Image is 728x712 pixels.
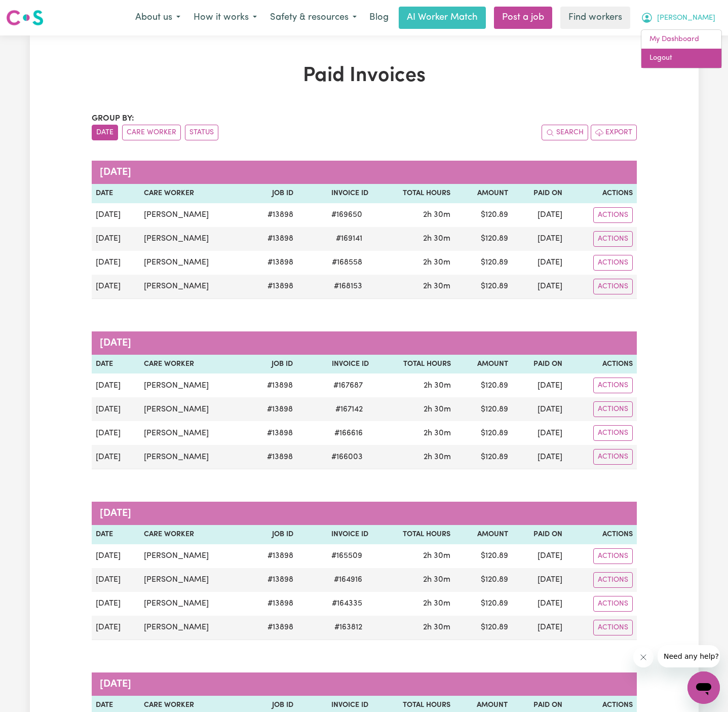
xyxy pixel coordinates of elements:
th: Paid On [512,184,566,203]
td: [PERSON_NAME] [140,251,247,275]
td: [DATE] [92,275,140,299]
td: [PERSON_NAME] [140,421,247,445]
button: Actions [593,425,633,441]
span: # 166003 [325,451,369,463]
th: Total Hours [372,184,454,203]
td: [DATE] [512,227,566,251]
th: Job ID [247,355,297,374]
button: Actions [593,449,633,465]
button: Actions [593,548,633,564]
td: [PERSON_NAME] [140,445,247,469]
td: [DATE] [92,544,140,568]
h1: Paid Invoices [92,64,637,88]
td: [PERSON_NAME] [140,227,247,251]
caption: [DATE] [92,502,637,525]
caption: [DATE] [92,672,637,696]
th: Total Hours [373,355,455,374]
td: [DATE] [512,275,566,299]
td: [PERSON_NAME] [140,592,247,616]
th: Care Worker [140,525,247,544]
button: How it works [187,7,263,28]
td: # 13898 [247,373,297,397]
caption: [DATE] [92,161,637,184]
td: [DATE] [92,397,140,421]
span: # 169141 [330,233,368,245]
button: Actions [593,255,633,271]
td: $ 120.89 [454,616,512,640]
th: Job ID [247,184,297,203]
span: 2 hours 30 minutes [423,576,450,584]
button: sort invoices by care worker [122,125,181,140]
span: 2 hours 30 minutes [423,282,450,290]
button: Actions [593,378,633,393]
td: # 13898 [247,227,297,251]
button: Actions [593,572,633,588]
th: Care Worker [140,184,247,203]
td: $ 120.89 [454,275,512,299]
td: [DATE] [92,421,140,445]
span: 2 hours 30 minutes [424,405,451,414]
th: Amount [455,355,512,374]
td: [DATE] [512,397,566,421]
span: [PERSON_NAME] [657,13,715,24]
td: # 13898 [247,592,297,616]
td: [DATE] [92,203,140,227]
td: [DATE] [92,373,140,397]
td: $ 120.89 [455,373,512,397]
td: [PERSON_NAME] [140,275,247,299]
th: Invoice ID [297,525,373,544]
a: AI Worker Match [399,7,486,29]
span: 2 hours 30 minutes [423,211,450,219]
button: Actions [593,401,633,417]
a: Find workers [560,7,630,29]
span: # 169650 [325,209,368,221]
td: $ 120.89 [454,203,512,227]
caption: [DATE] [92,331,637,355]
td: $ 120.89 [455,421,512,445]
div: My Account [641,29,722,68]
th: Actions [566,355,636,374]
th: Actions [566,184,636,203]
td: # 13898 [247,251,297,275]
td: $ 120.89 [454,568,512,592]
button: sort invoices by paid status [185,125,218,140]
span: 2 hours 30 minutes [423,552,450,560]
td: # 13898 [247,203,297,227]
th: Actions [566,525,636,544]
button: Actions [593,279,633,294]
a: Post a job [494,7,552,29]
button: Actions [593,231,633,247]
span: # 163812 [328,621,368,633]
span: # 164335 [326,597,368,610]
td: [DATE] [512,203,566,227]
span: 2 hours 30 minutes [424,429,451,437]
td: [DATE] [92,227,140,251]
td: # 13898 [247,616,297,640]
td: [DATE] [92,568,140,592]
td: $ 120.89 [455,397,512,421]
span: 2 hours 30 minutes [424,382,451,390]
span: Group by: [92,115,134,123]
span: # 167687 [327,380,369,392]
th: Date [92,525,140,544]
button: Export [591,125,637,140]
span: # 166616 [328,427,369,439]
td: [DATE] [512,568,566,592]
button: Actions [593,596,633,612]
span: # 168558 [326,256,368,269]
th: Total Hours [372,525,454,544]
span: 2 hours 30 minutes [423,599,450,608]
th: Amount [454,525,512,544]
span: # 165509 [325,550,368,562]
td: [PERSON_NAME] [140,544,247,568]
iframe: Close message [633,647,654,667]
th: Date [92,184,140,203]
td: [DATE] [512,592,566,616]
td: [DATE] [92,592,140,616]
span: # 164916 [328,574,368,586]
td: [PERSON_NAME] [140,568,247,592]
th: Invoice ID [297,355,373,374]
td: # 13898 [247,421,297,445]
span: 2 hours 30 minutes [423,623,450,631]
